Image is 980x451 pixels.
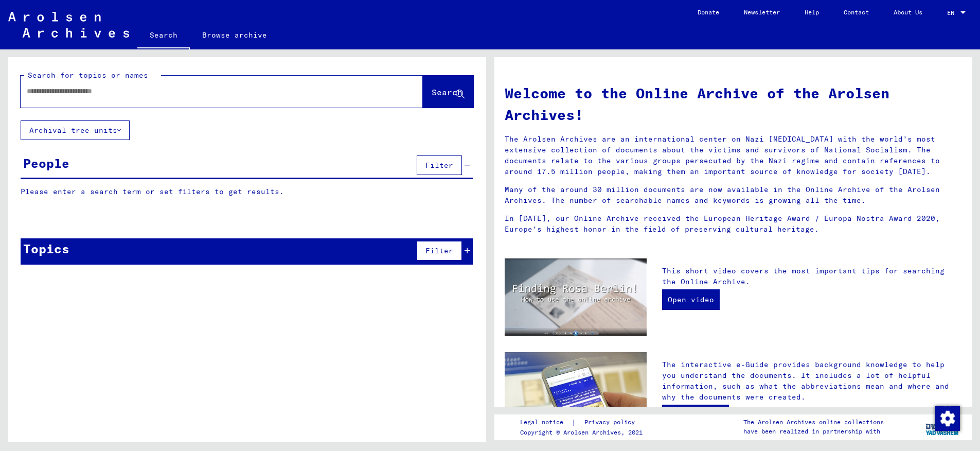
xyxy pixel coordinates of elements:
div: Topics [23,239,69,258]
span: Filter [425,161,453,170]
button: Archival tree units [21,120,130,140]
img: Arolsen_neg.svg [8,12,129,38]
img: video.jpg [505,258,647,336]
div: | [520,417,647,428]
a: Browse archive [190,23,279,47]
a: Open e-Guide [662,405,729,425]
img: eguide.jpg [505,352,647,447]
p: Please enter a search term or set filters to get results. [21,186,473,197]
p: The Arolsen Archives online collections [743,418,884,427]
img: Change consent [935,406,960,431]
button: Search [423,76,473,108]
span: Search [432,87,462,97]
a: Legal notice [520,417,572,428]
a: Privacy policy [576,417,647,428]
span: EN [947,9,958,16]
button: Filter [417,241,462,261]
p: Many of the around 30 million documents are now available in the Online Archive of the Arolsen Ar... [505,184,963,206]
p: The interactive e-Guide provides background knowledge to help you understand the documents. It in... [662,359,962,403]
p: In [DATE], our Online Archive received the European Heritage Award / Europa Nostra Award 2020, Eu... [505,213,963,235]
div: People [23,154,69,172]
p: Copyright © Arolsen Archives, 2021 [520,428,647,437]
button: Filter [417,155,462,175]
a: Open video [662,289,720,310]
p: have been realized in partnership with [743,427,884,436]
mat-label: Search for topics or names [28,71,148,80]
p: This short video covers the most important tips for searching the Online Archive. [662,266,962,287]
p: The Arolsen Archives are an international center on Nazi [MEDICAL_DATA] with the world’s most ext... [505,134,963,177]
a: Search [137,23,190,49]
span: Filter [425,246,453,255]
img: yv_logo.png [923,414,962,440]
h1: Welcome to the Online Archive of the Arolsen Archives! [505,82,963,126]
